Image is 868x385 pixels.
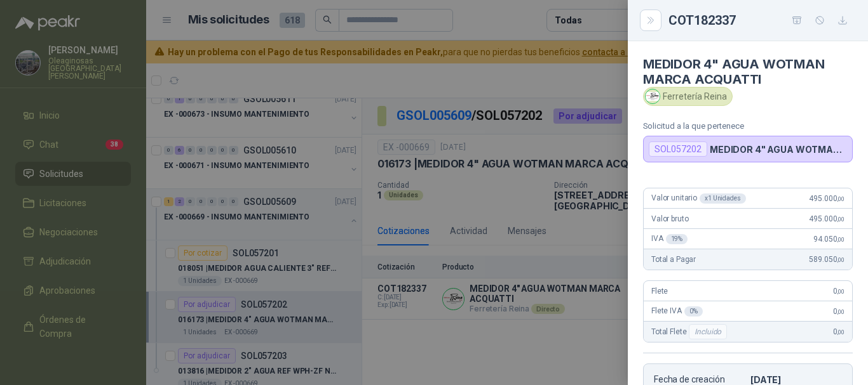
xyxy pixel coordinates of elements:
[651,193,746,204] span: Valor unitario
[837,288,844,295] span: ,00
[643,13,658,28] button: Close
[649,141,707,157] div: SOL057202
[646,89,660,103] img: Company Logo
[654,374,745,385] p: Fecha de creación
[837,329,844,336] span: ,00
[837,256,844,263] span: ,00
[684,306,703,316] div: 0 %
[833,307,844,316] span: 0
[813,235,844,244] span: 94.050
[651,324,729,339] span: Total Flete
[700,193,746,204] div: x 1 Unidades
[837,308,844,315] span: ,00
[809,194,844,203] span: 495.000
[651,287,668,296] span: Flete
[651,234,688,244] span: IVA
[689,324,727,339] div: Incluido
[666,234,688,244] div: 19 %
[651,214,688,223] span: Valor bruto
[750,374,842,385] p: [DATE]
[643,87,733,106] div: Ferretería Reina
[809,255,844,264] span: 589.050
[651,255,696,264] span: Total a Pagar
[837,195,844,202] span: ,00
[710,144,847,155] p: MEDIDOR 4" AGUA WOTMAN MARCA ACQUATTI
[809,214,844,223] span: 495.000
[643,56,853,87] h4: MEDIDOR 4" AGUA WOTMAN MARCA ACQUATTI
[837,216,844,223] span: ,00
[833,327,844,336] span: 0
[651,306,703,316] span: Flete IVA
[668,10,853,30] div: COT182337
[833,287,844,296] span: 0
[837,236,844,243] span: ,00
[643,121,853,131] p: Solicitud a la que pertenece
